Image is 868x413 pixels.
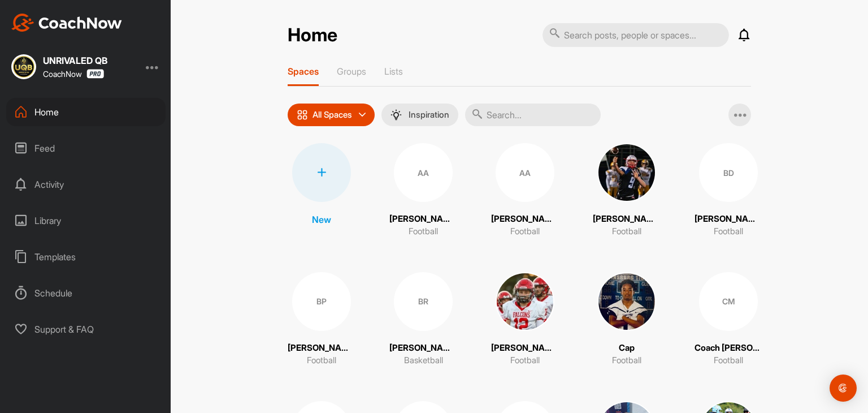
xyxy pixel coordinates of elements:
[593,272,661,367] a: CapFootball
[496,272,554,331] img: square_eaad8cedb61429515f0e5815398c1257.jpg
[510,225,540,238] p: Football
[612,225,641,238] p: Football
[491,213,559,226] p: [PERSON_NAME]
[6,315,166,343] div: Support & FAQ
[699,143,758,202] div: BD
[313,110,352,119] p: All Spaces
[409,110,449,119] p: Inspiration
[542,23,729,47] input: Search posts, people or spaces...
[695,143,762,238] a: BD[PERSON_NAME]Football
[312,213,331,226] p: New
[389,342,457,355] p: [PERSON_NAME]
[6,170,166,199] div: Activity
[288,66,319,77] p: Spaces
[6,134,166,162] div: Feed
[496,143,554,202] div: AA
[593,213,661,226] p: [PERSON_NAME]
[6,206,166,235] div: Library
[830,375,857,402] div: Open Intercom Messenger
[389,143,457,238] a: AA[PERSON_NAME]Football
[394,272,453,331] div: BR
[491,143,559,238] a: AA[PERSON_NAME]Football
[510,354,540,367] p: Football
[43,69,104,79] div: CoachNow
[288,24,337,46] h2: Home
[695,342,762,355] p: Coach [PERSON_NAME]
[288,272,355,367] a: BP[PERSON_NAME]Football
[714,354,743,367] p: Football
[404,354,443,367] p: Basketball
[307,354,336,367] p: Football
[337,66,366,77] p: Groups
[714,225,743,238] p: Football
[297,109,308,121] img: icon
[292,272,351,331] div: BP
[593,143,661,238] a: [PERSON_NAME]Football
[6,243,166,271] div: Templates
[288,342,355,355] p: [PERSON_NAME]
[390,109,402,121] img: menuIcon
[389,213,457,226] p: [PERSON_NAME]
[43,56,107,65] div: UNRIVALED QB
[619,342,635,355] p: Cap
[389,272,457,367] a: BR[PERSON_NAME]Basketball
[11,14,122,32] img: CoachNow
[597,272,656,331] img: square_62dc76c575c1419874ad66cfdae742f5.jpg
[6,279,166,307] div: Schedule
[6,98,166,126] div: Home
[695,272,762,367] a: CMCoach [PERSON_NAME]Football
[491,272,559,367] a: [PERSON_NAME] [PERSON_NAME]Football
[465,104,601,126] input: Search...
[11,54,36,79] img: square_c284e479c0c8c671a89759a117e75fcc.jpg
[491,342,559,355] p: [PERSON_NAME] [PERSON_NAME]
[695,213,762,226] p: [PERSON_NAME]
[597,143,656,202] img: square_4f8ee943630992788190801d53ae9fbb.jpg
[86,69,104,79] img: CoachNow Pro
[384,66,403,77] p: Lists
[394,143,453,202] div: AA
[409,225,438,238] p: Football
[612,354,641,367] p: Football
[699,272,758,331] div: CM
